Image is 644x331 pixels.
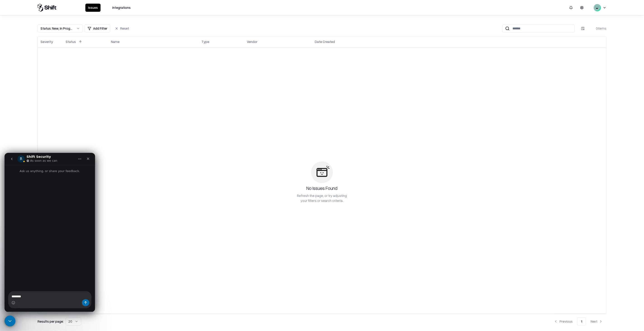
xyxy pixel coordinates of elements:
[315,39,335,44] div: Date Created
[41,26,73,31] div: Status : New, In Progress
[5,316,15,326] iframe: Intercom live chat
[111,39,120,44] div: Name
[41,39,53,44] div: Severity
[247,39,257,44] div: Vendor
[112,24,132,33] button: Reset
[85,24,110,33] button: Add Filter
[5,153,95,312] iframe: Intercom live chat
[577,317,586,326] button: 1
[110,4,133,12] button: Integrations
[38,319,64,324] p: Results per page:
[588,26,606,31] div: 0 items
[550,317,606,326] nav: pagination
[66,39,76,44] div: Status
[297,193,347,203] div: Refresh the page, or try adjusting your filters or search criteria.
[202,39,209,44] div: Type
[85,4,101,12] button: Issues
[307,185,338,192] div: No Issues Found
